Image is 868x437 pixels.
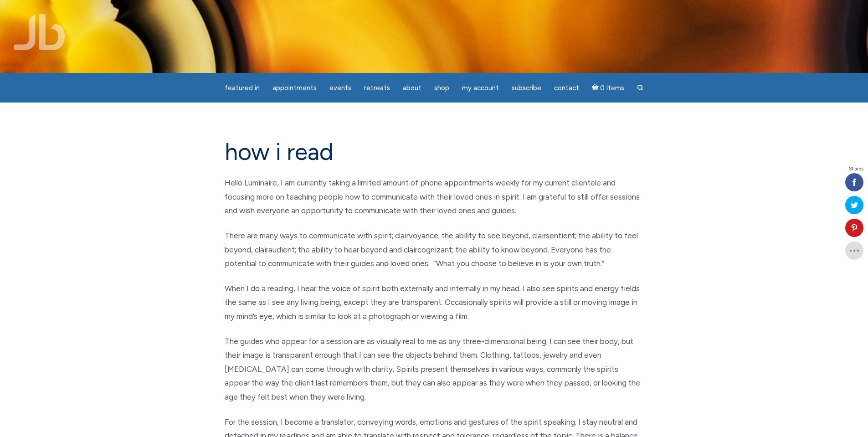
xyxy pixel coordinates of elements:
span: Events [329,84,351,92]
span: Contact [554,84,579,92]
p: There are many ways to communicate with spirit; clairvoyance; the ability to see beyond, clairsen... [225,229,644,271]
span: Retreats [364,84,390,92]
a: Subscribe [506,79,547,97]
span: 0 items [600,85,624,92]
p: When I do a reading, I hear the voice of spirit both externally and internally in my head. I also... [225,282,644,324]
a: Retreats [359,79,395,97]
a: featured in [219,79,265,97]
p: The guides who appear for a session are as visually real to me as any three-dimensional being. I ... [225,334,644,404]
img: Jamie Butler. The Everyday Medium [14,14,65,50]
a: Cart0 items [586,78,630,97]
span: Shop [434,84,449,92]
span: About [403,84,421,92]
span: Shares [849,167,863,171]
p: Hello Luminaire, I am currently taking a limited amount of phone appointments weekly for my curre... [225,176,644,218]
a: Events [324,79,357,97]
a: Appointments [267,79,322,97]
span: featured in [225,84,260,92]
span: Subscribe [512,84,541,92]
span: Appointments [272,84,317,92]
i: Cart [592,84,601,92]
a: Shop [429,79,455,97]
h1: how i read [225,139,644,165]
span: My Account [462,84,499,92]
a: Contact [549,79,585,97]
a: My Account [457,79,504,97]
a: About [397,79,427,97]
